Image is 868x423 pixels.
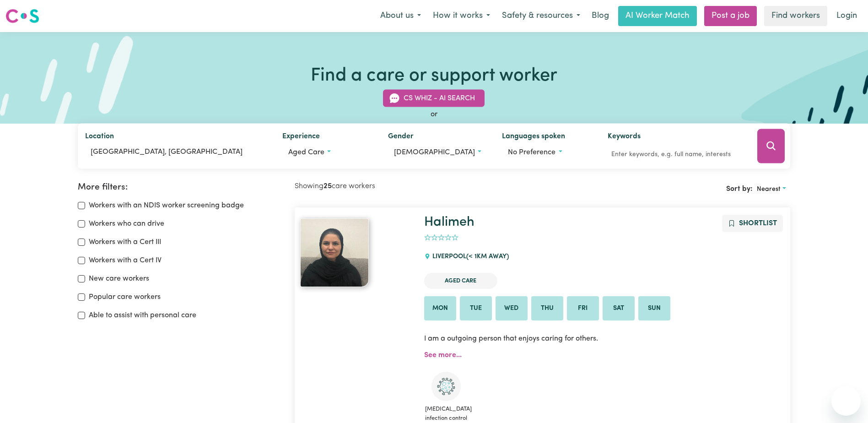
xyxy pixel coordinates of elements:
[311,65,557,87] h1: Find a care or support worker
[831,386,861,416] iframe: Button to launch messaging window
[295,182,542,191] h2: Showing care workers
[424,352,462,359] a: See more...
[323,183,332,190] b: 25
[424,296,456,321] li: Available on Mon
[427,6,496,26] button: How it works
[757,186,781,193] span: Nearest
[831,6,863,26] a: Login
[89,200,244,211] label: Workers with an NDIS worker screening badge
[757,129,785,163] button: Search
[288,149,324,156] span: Aged care
[78,109,790,120] div: or
[5,5,39,27] a: Careseekers logo
[460,296,492,321] li: Available on Tue
[374,6,427,26] button: About us
[300,218,413,287] a: Halimeh
[508,149,555,156] span: No preference
[603,296,635,321] li: Available on Sat
[722,215,783,232] button: Add to shortlist
[567,296,599,321] li: Available on Fri
[300,218,369,287] img: View Halimeh's profile
[89,237,161,248] label: Workers with a Cert III
[739,220,777,227] span: Shortlist
[89,292,161,303] label: Popular care workers
[85,131,114,144] label: Location
[89,273,149,284] label: New care workers
[388,144,487,161] button: Worker gender preference
[764,6,827,26] a: Find workers
[5,8,39,24] img: Careseekers logo
[496,6,586,26] button: Safety & resources
[608,147,744,162] input: Enter keywords, e.g. full name, interests
[282,144,373,161] button: Worker experience options
[502,131,565,144] label: Languages spoken
[424,216,474,229] a: Halimeh
[424,328,785,350] p: I am a outgoing person that enjoys caring for others.
[531,296,563,321] li: Available on Thu
[638,296,670,321] li: Available on Sun
[586,6,615,26] a: Blog
[85,144,267,160] input: Enter a suburb
[78,182,284,193] h2: More filters:
[431,372,461,401] img: CS Academy: COVID-19 Infection Control Training course completed
[726,185,753,193] span: Sort by:
[424,233,458,243] div: add rating by typing an integer from 0 to 5 or pressing arrow keys
[89,218,164,229] label: Workers who can drive
[383,90,485,107] button: CS Whiz - AI Search
[502,144,593,161] button: Worker language preferences
[753,182,790,196] button: Sort search results
[424,273,497,289] li: Aged Care
[608,131,641,144] label: Keywords
[618,6,697,26] a: AI Worker Match
[388,131,414,144] label: Gender
[704,6,757,26] a: Post a job
[424,244,514,269] div: LIVERPOOL
[496,296,528,321] li: Available on Wed
[282,131,320,144] label: Experience
[89,310,196,321] label: Able to assist with personal care
[394,149,475,156] span: [DEMOGRAPHIC_DATA]
[466,253,509,260] span: (< 1km away)
[89,255,162,266] label: Workers with a Cert IV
